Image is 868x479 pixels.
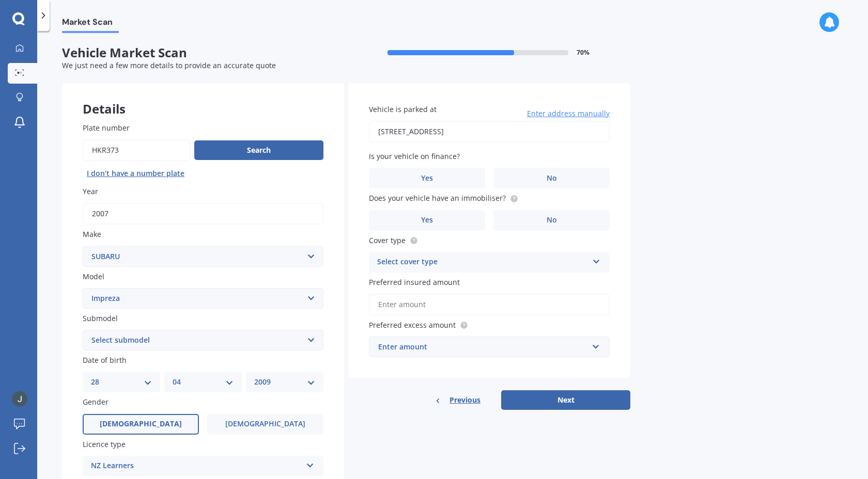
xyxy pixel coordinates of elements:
[527,108,610,119] span: Enter address manually
[369,277,460,287] span: Preferred insured amount
[83,203,323,225] input: YYYY
[225,420,305,428] span: [DEMOGRAPHIC_DATA]
[369,235,406,245] span: Cover type
[194,140,323,160] button: Search
[377,256,588,268] div: Select cover type
[369,320,456,330] span: Preferred excess amount
[83,439,126,449] span: Licence type
[83,397,109,407] span: Gender
[62,45,346,60] span: Vehicle Market Scan
[91,460,302,472] div: NZ Learners
[450,392,481,408] span: Previous
[83,230,101,239] span: Make
[62,60,276,70] span: We just need a few more details to provide an accurate quote
[100,420,182,428] span: [DEMOGRAPHIC_DATA]
[577,49,590,56] span: 70 %
[83,272,104,281] span: Model
[12,391,27,407] img: ACg8ocJiX2RtwRsLDbATH0O0YyjZRdOYIi_RMWgZ3p4MeIUlBnmVnA=s96-c
[83,355,127,365] span: Date of birth
[421,216,433,225] span: Yes
[83,123,130,133] span: Plate number
[369,104,437,114] span: Vehicle is parked at
[83,186,98,196] span: Year
[547,174,557,183] span: No
[421,174,433,183] span: Yes
[369,151,460,161] span: Is your vehicle on finance?
[501,390,630,410] button: Next
[369,294,610,315] input: Enter amount
[83,139,190,161] input: Enter plate number
[378,341,588,353] div: Enter amount
[83,313,118,323] span: Submodel
[83,165,189,182] button: I don’t have a number plate
[369,194,506,203] span: Does your vehicle have an immobiliser?
[62,17,119,31] span: Market Scan
[369,121,610,142] input: Enter address
[547,216,557,225] span: No
[62,83,344,114] div: Details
